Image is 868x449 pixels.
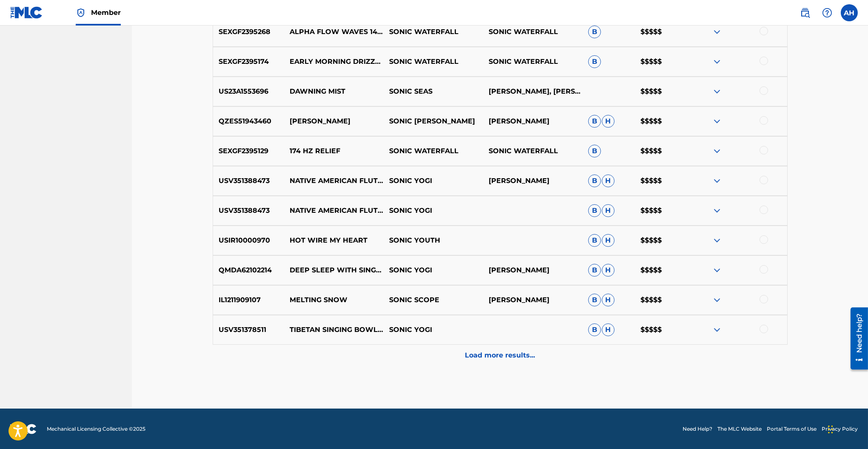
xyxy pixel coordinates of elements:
[635,27,688,37] p: $$$$$
[384,325,483,335] p: SONIC YOGI
[712,116,722,126] img: expand
[588,264,601,277] span: B
[384,235,483,246] p: SONIC YOUTH
[712,146,722,156] img: expand
[384,57,483,67] p: SONIC WATERFALL
[213,265,285,275] p: QMDA62102214
[483,146,583,156] p: SONIC WATERFALL
[635,325,688,335] p: $$$$$
[213,86,285,97] p: US23A1553696
[712,57,722,67] img: expand
[819,4,836,21] div: Help
[602,234,615,247] span: H
[213,146,285,156] p: SEXGF2395129
[635,265,688,275] p: $$$$$
[384,295,483,305] p: SONIC SCOPE
[483,295,583,305] p: [PERSON_NAME]
[213,206,285,216] p: USV351388473
[284,116,384,126] p: [PERSON_NAME]
[602,323,615,336] span: H
[825,408,868,449] iframe: Chat Widget
[284,146,384,156] p: 174 HZ RELIEF
[712,295,722,305] img: expand
[213,27,285,37] p: SEXGF2395268
[712,325,722,335] img: expand
[213,325,285,335] p: USV351378511
[797,4,814,21] a: Public Search
[712,206,722,216] img: expand
[465,350,535,360] p: Load more results...
[384,265,483,275] p: SONIC YOGI
[712,27,722,37] img: expand
[213,116,285,126] p: QZES51943460
[213,295,285,305] p: IL1211909107
[10,424,37,434] img: logo
[635,235,688,246] p: $$$$$
[47,425,145,433] span: Mechanical Licensing Collective © 2025
[284,57,384,67] p: EARLY MORNING DRIZZLE
[483,265,583,275] p: [PERSON_NAME]
[602,115,615,128] span: H
[384,176,483,186] p: SONIC YOGI
[588,204,601,217] span: B
[588,294,601,306] span: B
[602,174,615,187] span: H
[91,8,121,17] span: Member
[483,57,583,67] p: SONIC WATERFALL
[717,425,762,433] a: The MLC Website
[213,57,285,67] p: SEXGF2395174
[284,235,384,246] p: HOT WIRE MY HEART
[588,55,601,68] span: B
[213,176,285,186] p: USV351388473
[284,176,384,186] p: NATIVE AMERICAN FLUTE #2 WITH TIBETAN SINGING BOWLS (2HZ BINAURAL BEAT) - RELAXATION AND MEDITATION
[588,234,601,247] span: B
[602,294,615,306] span: H
[828,417,833,442] div: Drag
[76,8,86,18] img: Top Rightsholder
[483,176,583,186] p: [PERSON_NAME]
[800,8,810,18] img: search
[284,295,384,305] p: MELTING SNOW
[822,425,858,433] a: Privacy Policy
[384,86,483,97] p: SONIC SEAS
[588,145,601,157] span: B
[635,116,688,126] p: $$$$$
[284,206,384,216] p: NATIVE AMERICAN FLUTE #2 WITH TIBETAN SINGING BOWLS (2HZ BINAURAL BEAT) - RELAXATION AND MEDITATION
[602,264,615,277] span: H
[213,235,285,246] p: USIR10000970
[635,206,688,216] p: $$$$$
[384,206,483,216] p: SONIC YOGI
[712,176,722,186] img: expand
[483,86,583,97] p: [PERSON_NAME], [PERSON_NAME] NEWARK, [PERSON_NAME]
[588,174,601,187] span: B
[384,146,483,156] p: SONIC WATERFALL
[635,57,688,67] p: $$$$$
[384,116,483,126] p: SONIC [PERSON_NAME]
[635,146,688,156] p: $$$$$
[284,86,384,97] p: DAWNING MIST
[483,116,583,126] p: [PERSON_NAME]
[384,27,483,37] p: SONIC WATERFALL
[635,176,688,186] p: $$$$$
[284,325,384,335] p: TIBETAN SINGING BOWLS - G# THROAT CHAKRA - RELAXATION AND MEDITATION
[284,27,384,37] p: ALPHA FLOW WAVES 140HZ - 148HZ
[767,425,817,433] a: Portal Terms of Use
[588,115,601,128] span: B
[712,265,722,275] img: expand
[284,265,384,275] p: DEEP SLEEP WITH SINGING BOWLS
[712,235,722,246] img: expand
[844,304,868,373] iframe: Resource Center
[588,26,601,38] span: B
[10,6,43,19] img: MLC Logo
[635,86,688,97] p: $$$$$
[483,27,583,37] p: SONIC WATERFALL
[602,204,615,217] span: H
[588,323,601,336] span: B
[683,425,712,433] a: Need Help?
[841,4,858,21] div: User Menu
[822,8,832,18] img: help
[635,295,688,305] p: $$$$$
